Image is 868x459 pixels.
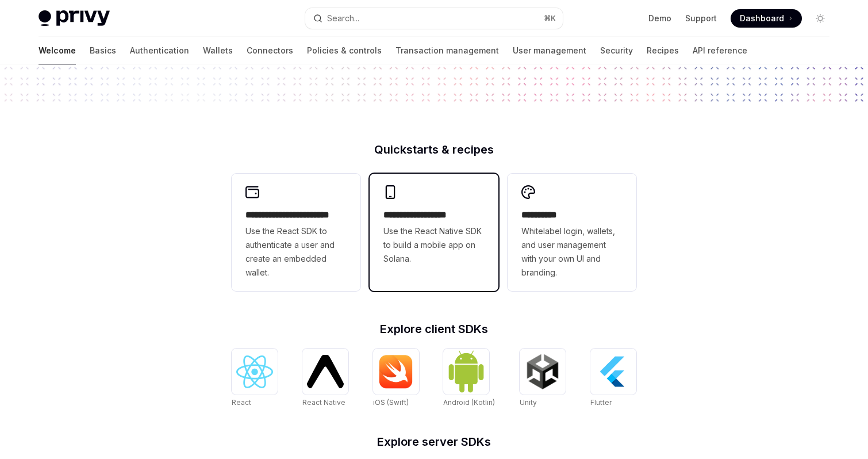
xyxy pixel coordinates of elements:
img: light logo [39,10,110,26]
h2: Explore server SDKs [232,436,636,447]
a: React NativeReact Native [302,349,348,408]
a: Transaction management [395,37,499,64]
button: Toggle dark mode [811,9,829,28]
a: Wallets [203,37,233,64]
span: React Native [302,398,345,407]
div: Search... [327,12,359,25]
h2: Quickstarts & recipes [232,144,636,155]
img: React Native [307,355,344,388]
a: ReactReact [232,349,278,408]
span: Use the React Native SDK to build a mobile app on Solana. [383,224,485,266]
img: React [236,355,273,388]
a: Basics [90,37,116,64]
a: **** **** **** ***Use the React Native SDK to build a mobile app on Solana. [370,174,498,291]
a: Connectors [247,37,293,64]
a: Security [600,37,633,64]
span: ⌘ K [544,14,556,23]
img: Android (Kotlin) [448,350,485,393]
a: Welcome [39,37,76,64]
img: Flutter [595,353,632,390]
span: Whitelabel login, wallets, and user management with your own UI and branding. [521,224,623,280]
span: Unity [520,398,537,407]
span: Use the React SDK to authenticate a user and create an embedded wallet. [245,224,347,280]
a: UnityUnity [520,349,566,408]
a: User management [513,37,586,64]
img: Unity [524,353,561,390]
a: Android (Kotlin)Android (Kotlin) [443,349,495,408]
span: Flutter [590,398,612,407]
a: Dashboard [731,9,802,28]
a: Authentication [130,37,189,64]
span: Android (Kotlin) [443,398,495,407]
img: iOS (Swift) [378,354,414,389]
span: iOS (Swift) [373,398,409,407]
button: Search...⌘K [305,8,563,29]
a: iOS (Swift)iOS (Swift) [373,349,419,408]
a: Policies & controls [307,37,382,64]
span: React [232,398,251,407]
a: Demo [648,13,671,24]
span: Dashboard [740,13,784,24]
a: Recipes [647,37,679,64]
a: Support [685,13,717,24]
a: FlutterFlutter [590,349,636,408]
h2: Explore client SDKs [232,323,636,335]
a: **** *****Whitelabel login, wallets, and user management with your own UI and branding. [508,174,636,291]
a: API reference [693,37,747,64]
